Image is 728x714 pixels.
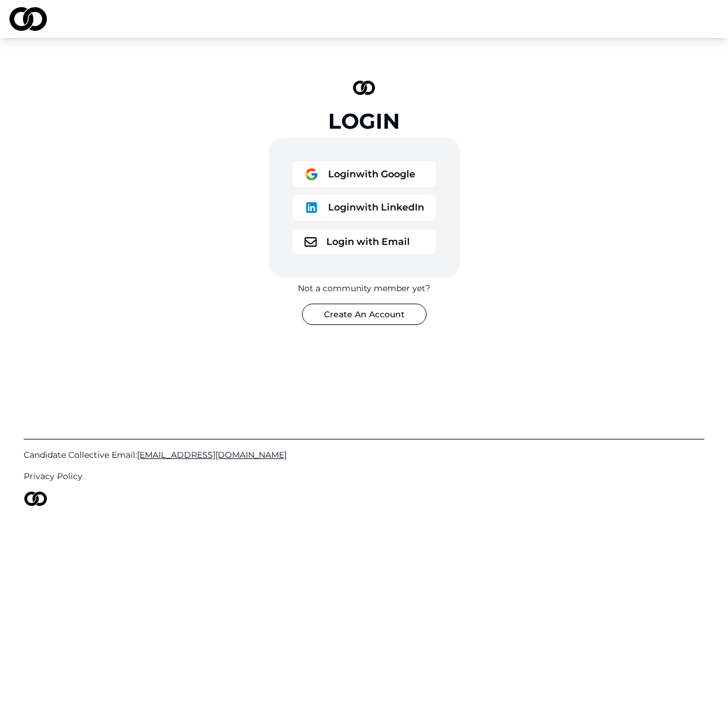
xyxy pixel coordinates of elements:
a: Privacy Policy [24,470,704,482]
button: logoLoginwith Google [293,161,436,187]
img: logo [9,7,47,31]
div: Login [328,109,400,133]
button: Create An Account [302,304,427,325]
button: logoLoginwith LinkedIn [293,195,436,221]
a: Candidate Collective Email:[EMAIL_ADDRESS][DOMAIN_NAME] [24,449,704,461]
div: Not a community member yet? [298,282,430,294]
img: logo [353,81,376,95]
img: logo [304,200,319,215]
span: [EMAIL_ADDRESS][DOMAIN_NAME] [137,450,287,460]
img: logo [304,237,317,247]
img: logo [24,492,47,506]
img: logo [304,167,319,181]
button: logoLogin with Email [293,230,436,254]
